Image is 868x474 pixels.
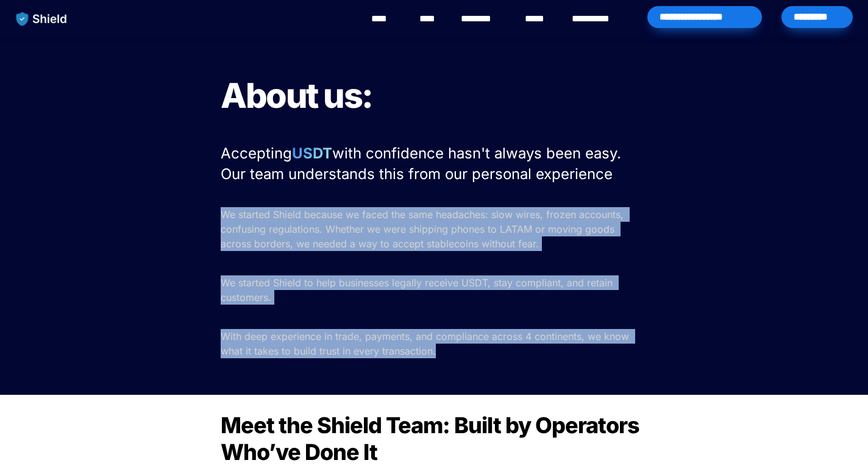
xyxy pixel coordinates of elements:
span: Meet the Shield Team: Built by Operators Who’ve Done It [221,412,644,465]
img: website logo [10,6,73,32]
span: with confidence hasn't always been easy. Our team understands this from our personal experience [221,144,625,183]
strong: USDT [292,144,332,162]
span: Accepting [221,144,292,162]
span: We started Shield to help businesses legally receive USDT, stay compliant, and retain customers. [221,277,616,303]
span: We started Shield because we faced the same headaches: slow wires, frozen accounts, confusing reg... [221,208,627,250]
span: With deep experience in trade, payments, and compliance across 4 continents, we know what it take... [221,330,632,357]
span: About us: [221,75,372,116]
